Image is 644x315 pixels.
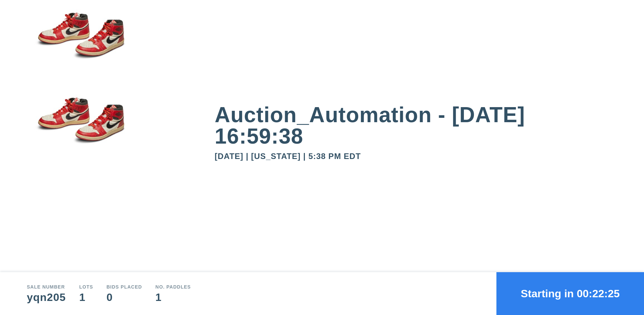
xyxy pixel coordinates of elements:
div: Auction_Automation - [DATE] 16:59:38 [215,104,617,147]
div: Bids Placed [107,285,142,289]
div: yqn205 [27,292,66,303]
div: 1 [155,292,191,303]
div: Sale number [27,285,66,289]
div: [DATE] | [US_STATE] | 5:38 PM EDT [215,152,617,160]
div: 0 [107,292,142,303]
div: Lots [79,285,93,289]
button: Starting in 00:22:25 [496,272,644,315]
div: No. Paddles [155,285,191,289]
div: 1 [79,292,93,303]
img: small [27,11,134,96]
